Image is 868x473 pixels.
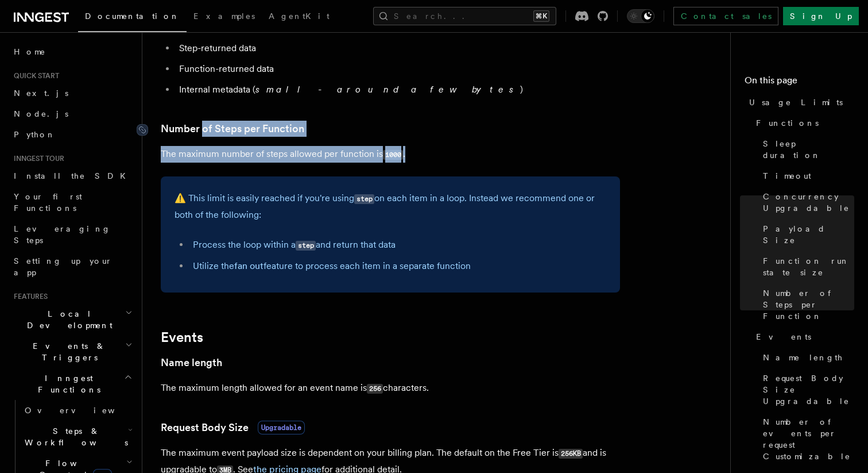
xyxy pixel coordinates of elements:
a: Leveraging Steps [9,218,135,251]
span: Events & Triggers [9,340,125,363]
span: Number of Steps per Function [763,287,854,322]
a: Function run state size [758,251,854,283]
span: Payload Size [763,223,854,246]
button: Steps & Workflows [20,421,135,453]
button: Toggle dark mode [627,9,654,23]
a: Request Body SizeUpgradable [161,420,305,436]
span: Functions [756,117,819,129]
span: Features [9,292,48,301]
span: Examples [193,11,255,21]
p: The maximum number of steps allowed per function is . [161,146,620,163]
span: Documentation [85,11,180,21]
a: Node.js [9,103,135,124]
code: step [296,241,316,251]
button: Inngest Functions [9,368,135,400]
span: Sleep duration [763,138,854,161]
a: Events [161,329,203,345]
span: Leveraging Steps [14,224,111,245]
p: The maximum length allowed for an event name is characters. [161,380,620,397]
code: step [354,194,374,204]
span: Setting up your app [14,256,113,277]
a: Usage Limits [745,92,854,113]
span: Your first Functions [14,192,82,213]
a: Name length [758,347,854,368]
span: Timeout [763,170,811,182]
span: Function run state size [763,255,854,278]
li: Utilize the feature to process each item in a separate function [189,258,606,274]
span: Number of events per request Customizable [763,416,854,462]
span: Inngest tour [9,154,64,163]
span: Local Development [9,308,125,331]
a: Overview [20,400,135,421]
button: Local Development [9,303,135,336]
a: Events [751,326,854,347]
a: Your first Functions [9,186,135,218]
a: Install the SDK [9,166,135,186]
span: Usage Limits [749,97,843,108]
a: Contact sales [673,7,778,25]
a: Payload Size [758,218,854,251]
a: AgentKit [262,3,336,31]
span: Inngest Functions [9,372,124,395]
span: Upgradable [258,421,305,434]
code: 256KB [559,449,583,459]
li: Internal metadata ( ) [176,82,620,98]
code: 256 [367,384,383,394]
span: Install the SDK [14,171,133,180]
a: Sleep duration [758,133,854,166]
p: ⚠️ This limit is easily reached if you're using on each item in a loop. Instead we recommend one ... [175,190,606,223]
span: Steps & Workflows [20,425,128,448]
span: Node.js [14,109,68,118]
span: Overview [25,406,143,415]
li: Step-returned data [176,40,620,56]
a: Concurrency Upgradable [758,186,854,218]
li: Process the loop within a and return that data [189,237,606,253]
a: Examples [187,3,262,31]
em: small - around a few bytes [255,84,520,95]
a: Home [9,41,135,62]
a: Number of events per request Customizable [758,412,854,467]
span: Request Body Size Upgradable [763,372,854,407]
h4: On this page [745,74,854,92]
span: Name length [763,352,843,363]
span: Concurrency Upgradable [763,191,854,214]
a: Documentation [78,3,187,32]
kbd: ⌘K [533,10,549,22]
a: Python [9,124,135,145]
button: Search...⌘K [373,7,556,25]
code: 1000 [383,150,403,160]
a: Number of Steps per Function [161,121,304,137]
span: Quick start [9,71,59,80]
span: Next.js [14,89,68,98]
a: Request Body Size Upgradable [758,368,854,412]
a: Number of Steps per Function [758,283,854,326]
a: Sign Up [783,7,859,25]
span: Python [14,130,56,139]
a: Functions [751,113,854,133]
a: Setting up your app [9,251,135,283]
span: Events [756,331,811,343]
li: Function-returned data [176,61,620,77]
a: Next.js [9,83,135,103]
span: Home [14,46,46,57]
button: Events & Triggers [9,336,135,368]
a: fan out [234,260,263,271]
a: Name length [161,355,222,371]
a: Timeout [758,166,854,186]
span: AgentKit [269,11,330,21]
